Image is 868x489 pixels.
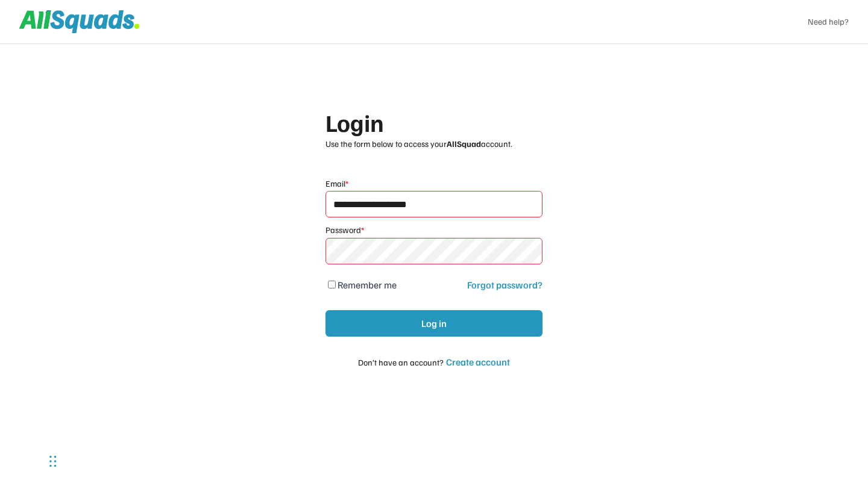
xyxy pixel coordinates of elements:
div: Don’t have an account? [358,356,444,369]
div: Create account [446,356,510,368]
button: Log in [325,310,542,337]
label: Remember me [338,279,397,291]
strong: AllSquad [447,139,481,149]
div: Email [325,178,348,189]
a: Need help? [808,16,849,27]
div: Forgot password? [467,279,542,291]
div: Login [325,108,542,136]
div: Password [325,225,364,235]
div: Use the form below to access your account. [325,139,542,149]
